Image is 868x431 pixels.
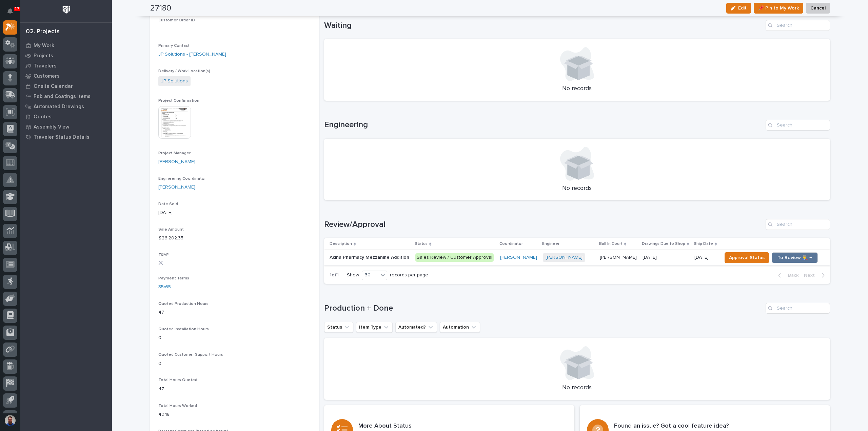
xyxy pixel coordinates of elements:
[158,25,311,33] p: -
[738,5,747,11] span: Edit
[804,272,819,278] span: Next
[161,78,188,85] a: JP Solutions
[599,240,623,248] p: Ball In Court
[324,120,763,130] h1: Engineering
[158,209,311,216] p: [DATE]
[499,240,523,248] p: Coordinator
[324,250,830,265] tr: Akina Pharmacy Mezzanine AdditionAkina Pharmacy Mezzanine Addition Sales Review / Customer Approv...
[158,283,171,291] a: 35/65
[20,101,112,112] a: Automated Drawings
[766,303,830,314] input: Search
[772,252,818,263] button: To Review 👨‍🏭 →
[332,85,822,93] p: No records
[158,69,210,73] span: Delivery / Work Location(s)
[158,228,184,232] span: Sale Amount
[158,411,311,418] p: 40.18
[20,122,112,132] a: Assembly View
[158,44,190,48] span: Primary Contact
[729,254,765,262] span: Approval Status
[150,3,171,13] h2: 27180
[347,272,359,278] p: Show
[158,386,311,393] p: 47
[643,253,658,260] p: [DATE]
[810,4,826,12] span: Cancel
[34,124,69,130] p: Assembly View
[754,3,803,14] button: 📌 Pin to My Work
[415,253,494,262] div: Sales Review / Customer Approval
[34,73,60,79] p: Customers
[362,272,378,279] div: 30
[20,112,112,122] a: Quotes
[330,240,352,248] p: Description
[3,4,17,18] button: Notifications
[34,134,90,140] p: Traveler Status Details
[600,253,638,260] p: [PERSON_NAME]
[415,240,428,248] p: Status
[801,272,830,278] button: Next
[34,94,91,100] p: Fab and Coatings Items
[158,404,197,408] span: Total Hours Worked
[158,253,169,257] span: T&M?
[758,4,799,12] span: 📌 Pin to My Work
[34,114,52,120] p: Quotes
[766,219,830,230] input: Search
[332,384,822,392] p: No records
[158,309,311,316] p: 47
[694,255,716,260] p: [DATE]
[20,51,112,61] a: Projects
[158,353,223,357] span: Quoted Customer Support Hours
[777,254,812,262] span: To Review 👨‍🏭 →
[158,360,311,367] p: 0
[440,322,480,333] button: Automation
[356,322,393,333] button: Item Type
[158,202,178,206] span: Date Sold
[34,43,54,49] p: My Work
[34,63,57,69] p: Travelers
[766,120,830,131] input: Search
[766,20,830,31] input: Search
[390,272,428,278] p: records per page
[158,51,226,58] a: JP Solutions - [PERSON_NAME]
[158,177,206,181] span: Engineering Coordinator
[34,83,73,90] p: Onsite Calendar
[60,3,73,16] img: Workspace Logo
[20,91,112,101] a: Fab and Coatings Items
[3,413,17,428] button: users-avatar
[784,272,798,278] span: Back
[500,255,537,260] a: [PERSON_NAME]
[725,252,769,263] button: Approval Status
[158,302,209,306] span: Quoted Production Hours
[332,185,822,192] p: No records
[726,3,751,14] button: Edit
[806,3,830,14] button: Cancel
[542,240,559,248] p: Engineer
[330,253,411,260] p: Akina Pharmacy Mezzanine Addition
[26,28,60,36] div: 02. Projects
[694,240,713,248] p: Ship Date
[158,327,209,331] span: Quoted Installation Hours
[358,423,518,430] h3: More About Status
[158,18,195,22] span: Customer Order ID
[614,423,744,430] h3: Found an issue? Got a cool feature idea?
[34,53,53,59] p: Projects
[20,81,112,91] a: Onsite Calendar
[8,8,17,19] div: Notifications17
[773,272,801,278] button: Back
[324,220,763,230] h1: Review/Approval
[34,104,84,110] p: Automated Drawings
[158,184,195,191] a: [PERSON_NAME]
[20,40,112,51] a: My Work
[324,322,353,333] button: Status
[15,6,19,11] p: 17
[642,240,685,248] p: Drawings Due to Shop
[20,61,112,71] a: Travelers
[158,276,189,280] span: Payment Terms
[158,378,197,382] span: Total Hours Quoted
[158,151,191,155] span: Project Manager
[158,334,311,341] p: 0
[158,99,199,103] span: Project Confirmation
